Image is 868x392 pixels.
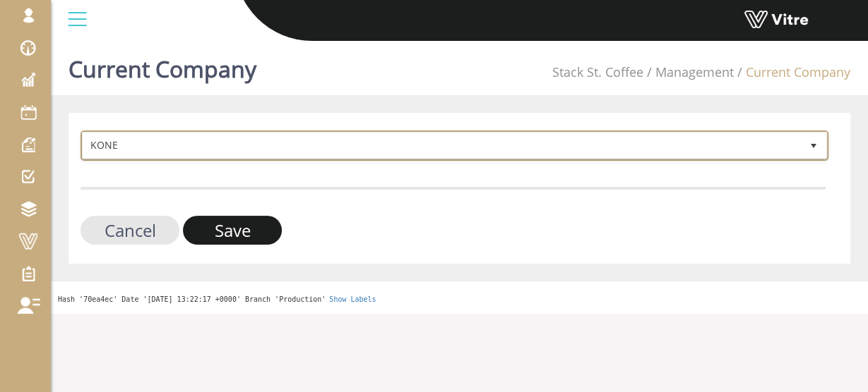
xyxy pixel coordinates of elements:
input: Save [183,216,282,245]
span: select [801,133,826,158]
li: Current Company [734,63,850,82]
h1: Current Company [69,35,256,95]
a: Stack St. Coffee [552,63,643,80]
span: KONE [83,133,801,158]
input: Cancel [81,216,179,245]
li: Management [643,63,734,82]
a: Show Labels [329,295,376,303]
span: Hash '70ea4ec' Date '[DATE] 13:22:17 +0000' Branch 'Production' [58,295,326,303]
